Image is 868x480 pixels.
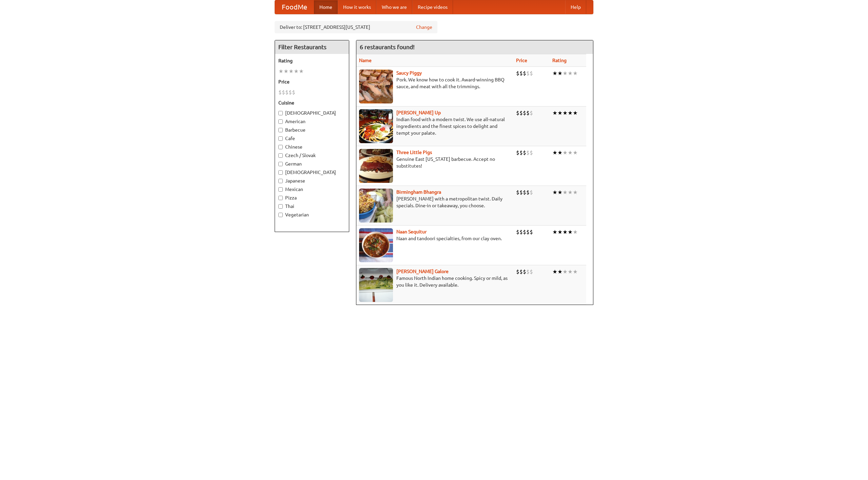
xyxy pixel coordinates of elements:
[359,235,511,242] p: Naan and tandoori specialties, from our clay oven.
[519,109,523,117] li: $
[552,109,557,117] li: ★
[338,0,376,14] a: How it works
[278,145,283,149] input: Chinese
[573,228,578,236] li: ★
[552,58,567,63] a: Rating
[523,189,526,196] li: $
[573,70,578,77] li: ★
[278,203,346,210] label: Thai
[526,189,530,196] li: $
[359,275,511,288] p: Famous North Indian home cooking. Spicy or mild, as you like it. Delivery available.
[289,89,292,96] li: $
[396,70,422,76] a: Saucy Piggy
[516,189,519,196] li: $
[278,136,283,141] input: Cafe
[563,268,568,275] li: ★
[278,194,346,201] label: Pizza
[568,149,573,156] li: ★
[557,109,563,117] li: ★
[278,118,346,125] label: American
[278,78,346,85] h5: Price
[530,109,533,117] li: $
[282,89,285,96] li: $
[573,268,578,275] li: ★
[516,58,527,63] a: Price
[359,149,393,183] img: littlepigs.jpg
[314,0,338,14] a: Home
[275,21,437,33] div: Deliver to: [STREET_ADDRESS][US_STATE]
[416,24,432,31] a: Change
[516,268,519,275] li: $
[516,149,519,156] li: $
[552,70,557,77] li: ★
[278,119,283,124] input: American
[523,268,526,275] li: $
[519,268,523,275] li: $
[360,44,415,50] ng-pluralize: 6 restaurants found!
[516,70,519,77] li: $
[526,228,530,236] li: $
[359,195,511,209] p: [PERSON_NAME] with a metropolitan twist. Daily specials. Dine-in or takeaway, you choose.
[568,109,573,117] li: ★
[275,0,314,14] a: FoodMe
[359,109,393,143] img: curryup.jpg
[523,70,526,77] li: $
[526,70,530,77] li: $
[278,204,283,209] input: Thai
[563,109,568,117] li: ★
[359,156,511,169] p: Genuine East [US_STATE] barbecue. Accept no substitutes!
[519,70,523,77] li: $
[563,70,568,77] li: ★
[359,228,393,262] img: naansequitur.jpg
[299,68,304,75] li: ★
[557,228,563,236] li: ★
[278,213,283,217] input: Vegetarian
[294,68,299,75] li: ★
[278,152,346,159] label: Czech / Slovak
[563,228,568,236] li: ★
[526,109,530,117] li: $
[278,162,283,166] input: German
[557,70,563,77] li: ★
[565,0,586,14] a: Help
[530,268,533,275] li: $
[278,187,283,192] input: Mexican
[526,268,530,275] li: $
[519,189,523,196] li: $
[359,268,393,302] img: currygalore.jpg
[396,269,449,274] a: [PERSON_NAME] Galore
[278,160,346,167] label: German
[278,99,346,106] h5: Cuisine
[573,189,578,196] li: ★
[278,186,346,193] label: Mexican
[573,149,578,156] li: ★
[396,229,427,234] a: Naan Sequitur
[278,169,346,176] label: [DEMOGRAPHIC_DATA]
[516,228,519,236] li: $
[278,110,346,116] label: [DEMOGRAPHIC_DATA]
[568,268,573,275] li: ★
[530,70,533,77] li: $
[359,189,393,223] img: bhangra.jpg
[563,149,568,156] li: ★
[396,150,432,155] b: Three Little Pigs
[563,189,568,196] li: ★
[278,170,283,175] input: [DEMOGRAPHIC_DATA]
[376,0,412,14] a: Who we are
[568,189,573,196] li: ★
[396,110,441,115] a: [PERSON_NAME] Up
[530,228,533,236] li: $
[359,58,372,63] a: Name
[278,57,346,64] h5: Rating
[292,89,295,96] li: $
[573,109,578,117] li: ★
[278,177,346,184] label: Japanese
[552,149,557,156] li: ★
[278,179,283,183] input: Japanese
[278,211,346,218] label: Vegetarian
[519,149,523,156] li: $
[557,268,563,275] li: ★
